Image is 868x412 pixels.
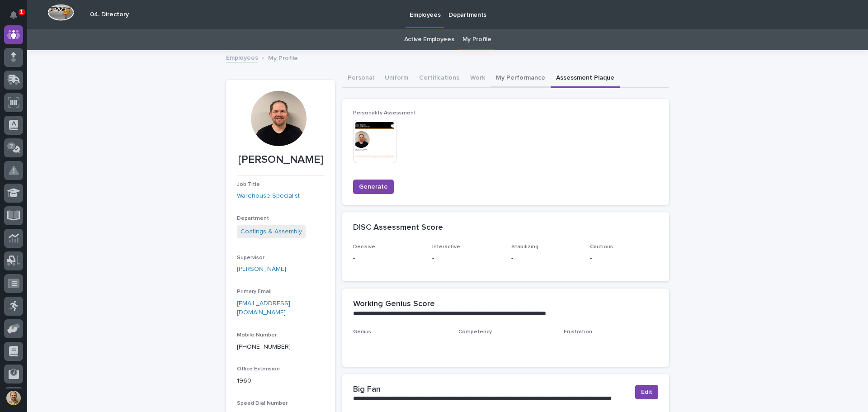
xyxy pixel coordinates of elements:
p: - [353,339,448,349]
span: Personality Assessment [353,110,416,116]
p: - [511,254,580,263]
a: Active Employees [404,29,454,50]
button: Edit [635,385,658,399]
span: Competency [458,329,492,335]
span: Primary Email [237,289,272,294]
p: - [590,254,658,263]
p: - [564,339,658,349]
p: 1 [20,9,23,15]
span: Frustration [564,329,592,335]
span: Mobile Number [237,332,277,338]
span: Genius [353,329,371,335]
button: users-avatar [4,388,23,407]
button: Personal [342,69,379,88]
a: Warehouse Specialist [237,191,300,201]
span: Generate [359,182,388,191]
button: Uniform [379,69,414,88]
p: - [458,339,553,349]
p: [PERSON_NAME] [237,153,324,166]
h2: Working Genius Score [353,299,435,309]
div: Notifications1 [11,11,23,25]
span: Stabilizing [511,244,538,250]
a: My Profile [462,29,491,50]
span: Supervisor [237,255,264,260]
button: Certifications [414,69,465,88]
span: Office Extension [237,366,280,372]
h2: DISC Assessment Score [353,223,443,233]
p: 1960 [237,376,324,386]
span: Department [237,216,269,221]
button: My Performance [491,69,551,88]
a: [PERSON_NAME] [237,265,286,274]
a: Employees [226,52,258,62]
button: Work [465,69,491,88]
span: Cautious [590,244,613,250]
button: Assessment Plaque [551,69,620,88]
img: Workspace Logo [47,4,74,21]
h2: 04. Directory [90,11,129,19]
button: Generate [353,180,394,194]
p: - [432,254,500,263]
a: [PHONE_NUMBER] [237,344,291,350]
button: Notifications [4,5,23,24]
span: Speed Dial Number [237,401,288,406]
span: Interactive [432,244,460,250]
p: My Profile [268,52,298,62]
span: Job Title [237,182,260,187]
a: [EMAIL_ADDRESS][DOMAIN_NAME] [237,300,290,316]
a: Coatings & Assembly [241,227,302,237]
h2: Big Fan [353,385,381,395]
span: Edit [641,388,652,397]
span: Decisive [353,244,375,250]
p: - [353,254,421,263]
